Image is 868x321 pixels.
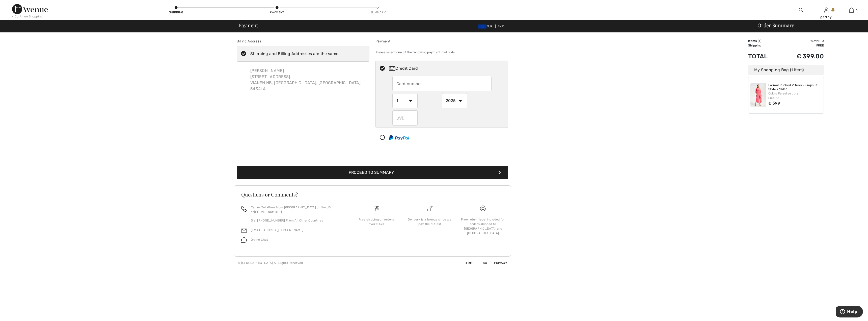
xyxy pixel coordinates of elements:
[246,64,365,96] div: [PERSON_NAME] [STREET_ADDRESS] VIANEN NB, [GEOGRAPHIC_DATA], [GEOGRAPHIC_DATA] 5434LA
[370,10,386,15] div: Summary
[824,8,828,12] a: Sign In
[748,39,780,43] td: Items ( )
[488,261,507,265] a: Privacy
[375,46,508,59] div: Please select one of the following payment methods
[750,83,766,107] img: Formal Ruched V-Neck Jumpsuit Style 261783
[475,261,487,265] a: FAQ
[375,39,508,44] div: Payment
[759,39,760,43] span: 1
[824,7,828,13] img: My Info
[389,65,505,71] div: Credit Card
[169,10,184,15] div: Shipping
[799,7,803,13] img: search the website
[237,39,369,44] div: Billing Address
[460,217,506,235] div: Free return label included for orders shipped to [GEOGRAPHIC_DATA] and [GEOGRAPHIC_DATA]
[389,135,409,140] img: PayPal
[768,91,822,100] div: Color: Paradise coral Size: 16
[498,24,504,28] span: EN
[458,261,475,265] a: Terms
[238,23,258,28] span: Payment
[250,51,338,57] div: Shipping and Billing Addresses are the same
[269,10,285,15] div: Payment
[251,228,303,232] a: [EMAIL_ADDRESS][DOMAIN_NAME]
[241,237,247,243] img: chat
[836,306,863,318] iframe: Opens a widget where you can find more information
[427,206,432,211] img: Delivery is a breeze since we pay the duties!
[241,192,504,197] h3: Questions or Comments?
[241,228,247,233] img: email
[12,14,43,19] div: < Continue Shopping
[814,14,838,20] div: gerthy
[478,24,495,28] span: EUR
[751,23,865,28] div: Order Summary
[849,7,854,13] img: My Bag
[251,205,343,214] p: Call us Toll-Free from [GEOGRAPHIC_DATA] or the US at
[748,65,824,75] div: My Shopping Bag (1 Item)
[251,218,343,223] p: Dial [PHONE_NUMBER] From All Other Countries
[237,166,508,179] button: Proceed to Summary
[392,110,418,126] input: CVD
[856,8,857,12] span: 1
[480,206,486,211] img: Free shipping on orders over &#8364;130
[407,217,452,226] div: Delivery is a breeze since we pay the duties!
[254,210,282,214] a: [PHONE_NUMBER]
[241,206,247,212] img: call
[12,4,48,14] img: 1ère Avenue
[373,206,379,211] img: Free shipping on orders over &#8364;130
[780,48,824,65] td: € 399.00
[389,66,395,71] img: Credit Card
[251,238,268,241] span: Online Chat
[354,217,399,226] div: Free shipping on orders over €130
[392,76,492,91] input: Card number
[478,24,486,29] img: Euro
[768,83,822,91] a: Formal Ruched V-Neck Jumpsuit Style 261783
[238,261,303,265] div: © [GEOGRAPHIC_DATA] All Rights Reserved
[768,101,780,106] span: € 399
[780,39,824,43] td: € 399.00
[839,7,864,13] a: 1
[748,43,780,48] td: Shipping
[780,43,824,48] td: Free
[748,48,780,65] td: Total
